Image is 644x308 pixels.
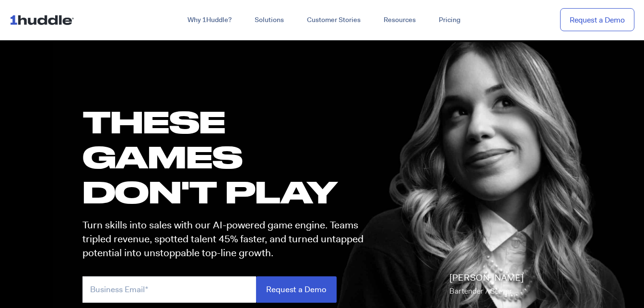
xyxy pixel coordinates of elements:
a: Solutions [243,12,295,29]
span: Bartender / Server [449,286,512,296]
input: Request a Demo [256,276,337,303]
a: Customer Stories [295,12,372,29]
a: Pricing [427,12,472,29]
a: Resources [372,12,427,29]
a: Why 1Huddle? [176,12,243,29]
h1: these GAMES DON'T PLAY [82,104,372,210]
a: Request a Demo [560,8,634,32]
p: [PERSON_NAME] [449,271,524,298]
p: Turn skills into sales with our AI-powered game engine. Teams tripled revenue, spotted talent 45%... [82,218,372,261]
img: ... [10,11,78,29]
input: Business Email* [82,276,256,303]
